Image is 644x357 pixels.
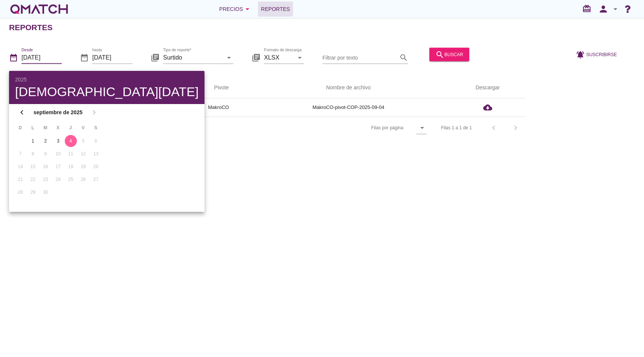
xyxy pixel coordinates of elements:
div: 2025 [15,77,198,82]
th: S [90,121,102,134]
a: Reportes [258,2,293,17]
i: date_range [80,53,89,62]
div: Precios [219,5,252,14]
div: buscar [435,50,463,59]
div: 1 [27,138,39,144]
button: buscar [429,47,469,61]
i: arrow_drop_down [611,5,620,14]
i: notifications_active [576,50,586,59]
button: 4 [65,135,77,147]
input: Tipo de reporte* [163,51,223,63]
td: MakroCO [190,98,247,116]
th: L [27,121,38,134]
th: Nombre de archivo: Not sorted. [247,77,450,98]
button: 3 [52,135,64,147]
i: cloud_download [483,103,492,112]
div: 3 [52,138,64,144]
i: arrow_drop_down [243,5,252,14]
button: Precios [213,2,258,17]
th: Pivote: Not sorted. Activate to sort ascending. [190,77,247,98]
th: M [40,121,51,134]
div: Filas 1 a 1 de 1 [441,124,472,131]
i: search [435,50,444,59]
i: arrow_drop_down [224,53,233,62]
i: chevron_left [17,108,26,117]
i: arrow_drop_down [418,123,427,132]
div: 2 [40,138,52,144]
input: Desde [21,51,62,63]
strong: septiembre de 2025 [29,109,87,116]
i: search [399,53,408,62]
th: V [77,121,89,134]
div: [DEMOGRAPHIC_DATA][DATE] [15,85,198,98]
button: 2 [40,135,52,147]
a: white-qmatch-logo [9,2,69,17]
th: J [65,121,76,134]
i: arrow_drop_down [295,53,304,62]
i: person [596,4,611,14]
div: 4 [65,138,77,144]
div: Filas por página [296,117,427,139]
i: library_books [151,53,160,62]
input: Formato de descarga [264,51,294,63]
input: hasta [92,51,133,63]
th: D [14,121,26,134]
i: date_range [9,53,18,62]
h2: Reportes [9,21,53,34]
i: redeem [582,4,594,13]
th: X [52,121,64,134]
span: Suscribirse [586,51,617,58]
span: Reportes [261,5,290,14]
th: Descargar: Not sorted. [450,77,525,98]
i: library_books [252,53,261,62]
td: MakroCO-pivot-COP-2025-09-04 [247,98,450,116]
button: Suscribirse [570,47,623,61]
input: Filtrar por texto [322,51,398,63]
button: 1 [27,135,39,147]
